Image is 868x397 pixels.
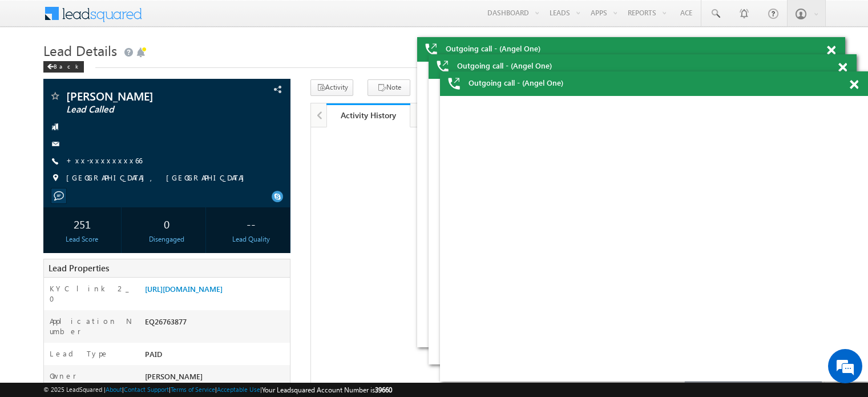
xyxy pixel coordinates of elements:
[50,348,109,359] label: Lead Type
[262,386,392,394] span: Your Leadsquared Account Number is
[171,386,215,393] a: Terms of Service
[142,348,290,364] div: PAID
[457,61,552,71] span: Outgoing call - (Angel One)
[375,386,392,394] span: 39660
[446,43,540,54] span: Outgoing call - (Angel One)
[368,79,410,96] button: Note
[124,386,169,393] a: Contact Support
[46,234,118,244] div: Lead Score
[50,283,133,304] label: KYC link 2_0
[66,90,219,102] span: [PERSON_NAME]
[43,41,117,59] span: Lead Details
[145,284,223,294] a: [URL][DOMAIN_NAME]
[43,61,90,70] a: Back
[66,104,219,115] span: Lead Called
[215,234,287,244] div: Lead Quality
[66,155,142,165] a: +xx-xxxxxxxx66
[50,316,133,336] label: Application Number
[215,213,287,234] div: --
[217,386,260,393] a: Acceptable Use
[106,386,122,393] a: About
[469,78,563,88] span: Outgoing call - (Angel One)
[131,234,203,244] div: Disengaged
[49,262,109,274] span: Lead Properties
[46,213,118,234] div: 251
[326,103,410,127] a: Activity History
[43,61,84,73] div: Back
[410,103,494,127] a: Lead Details
[142,316,290,332] div: EQ26763877
[131,213,203,234] div: 0
[43,384,392,395] span: © 2025 LeadSquared | | | | |
[66,173,250,184] span: [GEOGRAPHIC_DATA], [GEOGRAPHIC_DATA]
[310,79,353,96] button: Activity
[145,371,203,381] span: [PERSON_NAME]
[335,110,402,121] div: Activity History
[50,371,76,381] label: Owner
